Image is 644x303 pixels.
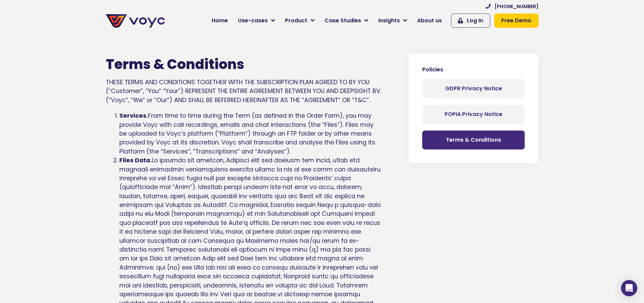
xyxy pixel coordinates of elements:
[106,56,382,72] h1: Terms & Conditions
[429,137,518,143] p: Terms & Conditions
[119,111,382,156] li: From time to time during the Term (as defined in the Order Form), you may provide Voyc with call ...
[212,17,228,25] span: Home
[451,14,490,28] a: Log In
[417,17,442,25] span: About us
[119,156,152,164] b: Files Data.
[412,14,447,27] a: About us
[445,112,502,117] span: POPIA Privacy Notice
[106,56,382,104] div: THESE TERMS AND CONDITIONS TOGETHER WITH THE SUBSCRIPTION PLAN AGREED TO BY YOU (“Customer”, “You...
[378,17,400,25] span: Insights
[119,112,148,120] b: Services.
[238,17,268,25] span: Use-cases
[445,86,502,91] span: GDPR Privacy Notice
[285,17,307,25] span: Product
[501,17,531,25] span: Free Demo
[233,14,280,27] a: Use-cases
[486,3,539,10] a: [PHONE_NUMBER]
[207,14,233,27] a: Home
[280,14,319,27] a: Product
[467,17,483,25] span: Log In
[495,3,539,10] span: [PHONE_NUMBER]
[319,14,373,27] a: Case Studies
[422,67,525,72] p: Policies
[106,14,165,28] img: voyc-full-logo
[325,17,361,25] span: Case Studies
[621,280,637,296] div: Open Intercom Messenger
[422,105,525,124] a: POPIA Privacy Notice
[422,79,525,98] a: GDPR Privacy Notice
[494,14,539,28] a: Free Demo
[373,14,412,27] a: Insights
